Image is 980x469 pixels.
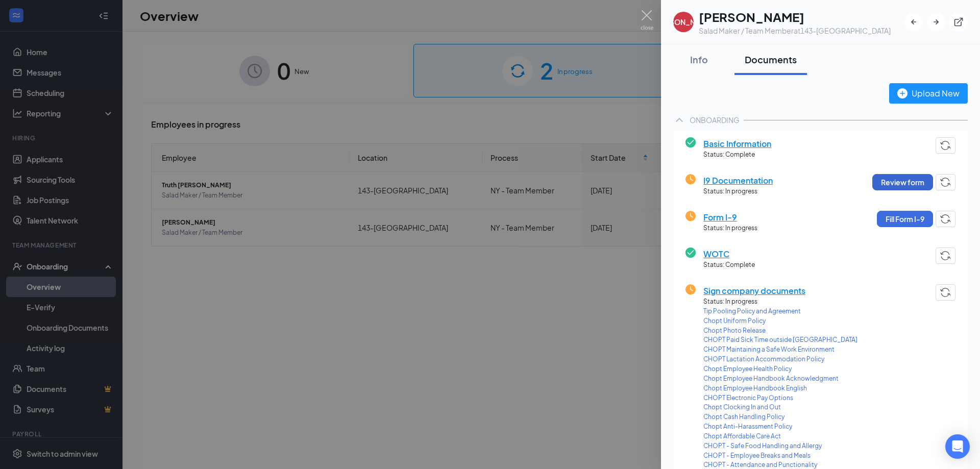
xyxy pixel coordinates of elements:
[703,364,857,374] a: Chopt Employee Health Policy
[904,13,923,31] button: ArrowLeftNew
[703,326,857,336] a: Chopt Photo Release
[703,211,757,224] span: Form I-9
[703,422,857,432] a: Chopt Anti-Harassment Policy
[877,211,933,227] button: Fill Form I-9
[745,53,797,66] div: Documents
[703,137,771,150] span: Basic Information
[699,8,891,26] h1: [PERSON_NAME]
[703,307,857,316] a: Tip Pooling Policy and Agreement
[703,374,857,384] a: Chopt Employee Handbook Acknowledgment
[872,174,933,190] button: Review form
[703,432,857,441] a: Chopt Affordable Care Act
[703,187,773,196] span: Status: In progress
[703,393,857,403] a: CHOPT Electronic Pay Options
[673,114,685,126] svg: ChevronUp
[703,248,755,260] span: WOTC
[703,297,857,307] span: Status: In progress
[949,13,968,31] button: ExternalLink
[897,87,960,100] div: Upload New
[703,174,773,187] span: I9 Documentation
[703,451,857,461] a: CHOPT - Employee Breaks and Meals
[909,17,919,27] svg: ArrowLeftNew
[931,17,941,27] svg: ArrowRight
[699,26,891,36] div: Salad Maker / Team Member at 143-[GEOGRAPHIC_DATA]
[953,17,964,27] svg: ExternalLink
[703,150,771,160] span: Status: Complete
[703,345,857,355] a: CHOPT Maintaining a Safe Work Environment
[927,13,945,31] button: ArrowRight
[703,384,857,393] a: Chopt Employee Handbook English
[703,403,857,412] a: Chopt Clocking In and Out
[654,17,713,27] div: [PERSON_NAME]
[683,53,714,66] div: Info
[703,260,755,270] span: Status: Complete
[703,224,757,233] span: Status: In progress
[703,284,857,297] span: Sign company documents
[703,316,857,326] a: Chopt Uniform Policy
[945,434,970,459] div: Open Intercom Messenger
[703,441,857,451] a: CHOPT - Safe Food Handling and Allergy
[889,83,968,104] button: Upload New
[703,412,857,422] a: Chopt Cash Handling Policy
[690,115,740,125] div: ONBOARDING
[703,335,857,345] a: CHOPT Paid Sick Time outside [GEOGRAPHIC_DATA]
[703,355,857,364] a: CHOPT Lactation Accommodation Policy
